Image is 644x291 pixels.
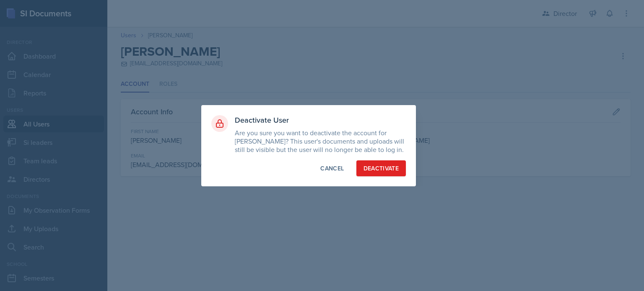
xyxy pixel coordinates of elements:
[235,129,406,154] p: Are you sure you want to deactivate the account for [PERSON_NAME]? This user's documents and uplo...
[364,164,399,173] div: Deactivate
[320,164,344,173] div: Cancel
[235,115,406,125] h3: Deactivate User
[356,160,406,176] button: Deactivate
[313,160,351,176] button: Cancel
